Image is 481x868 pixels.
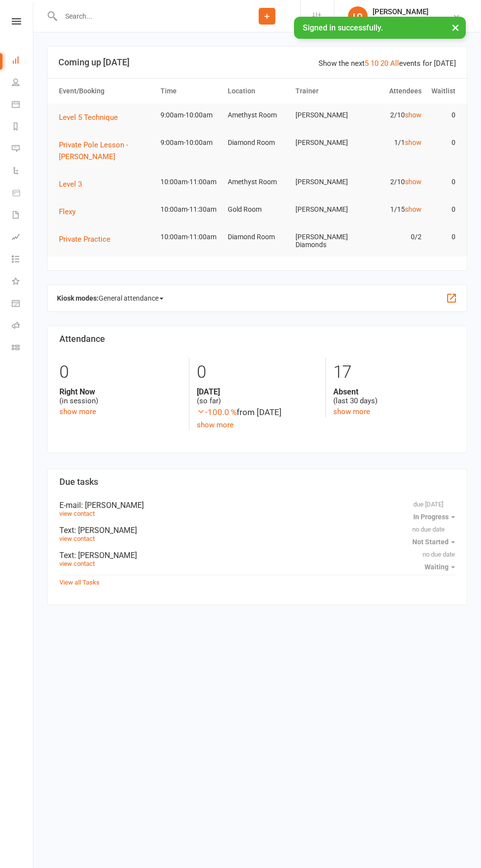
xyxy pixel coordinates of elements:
[223,131,291,154] td: Diamond Room
[59,178,89,190] button: Level 3
[390,59,399,68] a: All
[59,233,117,245] button: Private Practice
[12,271,34,293] a: What's New
[358,79,426,104] th: Attendees
[59,113,118,122] span: Level 5 Technique
[99,290,163,306] span: General attendance
[333,387,455,396] strong: Absent
[59,139,152,163] button: Private Pole Lesson - [PERSON_NAME]
[156,79,224,104] th: Time
[59,112,125,123] button: Level 5 Technique
[197,407,237,417] span: -100.0 %
[59,235,110,244] span: Private Practice
[12,50,34,72] a: Dashboard
[447,17,464,38] button: ×
[426,225,460,249] td: 0
[373,16,428,25] div: Diamond Dance
[81,501,144,510] span: : [PERSON_NAME]
[59,510,95,517] a: view contact
[426,198,460,221] td: 0
[59,334,455,344] h3: Attendance
[405,111,422,119] a: show
[197,420,234,429] a: show more
[59,551,455,560] div: Text
[12,337,34,360] a: Class kiosk mode
[59,579,100,586] a: View all Tasks
[333,407,370,416] a: show more
[156,104,224,127] td: 9:00am-10:00am
[426,79,460,104] th: Waitlist
[12,227,34,249] a: Assessments
[12,94,34,116] a: Calendar
[358,131,426,154] td: 1/1
[59,526,455,535] div: Text
[405,205,422,213] a: show
[380,59,388,68] a: 20
[223,225,291,249] td: Diamond Room
[59,206,82,218] button: Flexy
[59,180,82,189] span: Level 3
[58,57,456,67] h3: Coming up [DATE]
[59,358,182,387] div: 0
[12,72,34,94] a: People
[59,140,128,161] span: Private Pole Lesson - [PERSON_NAME]
[358,170,426,194] td: 2/10
[333,358,455,387] div: 17
[291,198,359,221] td: [PERSON_NAME]
[59,387,182,396] strong: Right Now
[348,6,368,26] div: LO
[59,387,182,406] div: (in session)
[291,79,359,104] th: Trainer
[59,407,96,416] a: show more
[12,293,34,315] a: General attendance kiosk mode
[12,116,34,139] a: Reports
[426,131,460,154] td: 0
[59,560,95,567] a: view contact
[57,294,99,302] strong: Kiosk modes:
[358,198,426,221] td: 1/15
[333,387,455,406] div: (last 30 days)
[12,315,34,337] a: Roll call kiosk mode
[371,59,378,68] a: 10
[58,9,234,23] input: Search...
[156,225,224,249] td: 10:00am-11:00am
[426,104,460,127] td: 0
[291,225,359,256] td: [PERSON_NAME] Diamonds
[291,104,359,127] td: [PERSON_NAME]
[291,170,359,194] td: [PERSON_NAME]
[223,170,291,194] td: Amethyst Room
[197,387,319,396] strong: [DATE]
[54,79,156,104] th: Event/Booking
[303,23,383,32] span: Signed in successfully.
[74,551,137,560] span: : [PERSON_NAME]
[365,59,369,68] a: 5
[358,104,426,127] td: 2/10
[319,57,456,69] div: Show the next events for [DATE]
[156,198,224,221] td: 10:00am-11:30am
[12,183,34,205] a: Product Sales
[223,198,291,221] td: Gold Room
[197,387,319,406] div: (so far)
[59,535,95,542] a: view contact
[59,501,455,510] div: E-mail
[405,178,422,186] a: show
[156,170,224,194] td: 10:00am-11:00am
[197,358,319,387] div: 0
[373,7,428,16] div: [PERSON_NAME]
[74,526,137,535] span: : [PERSON_NAME]
[59,207,76,216] span: Flexy
[291,131,359,154] td: [PERSON_NAME]
[426,170,460,194] td: 0
[223,104,291,127] td: Amethyst Room
[197,406,319,419] div: from [DATE]
[156,131,224,154] td: 9:00am-10:00am
[59,477,455,487] h3: Due tasks
[405,139,422,146] a: show
[358,225,426,249] td: 0/2
[223,79,291,104] th: Location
